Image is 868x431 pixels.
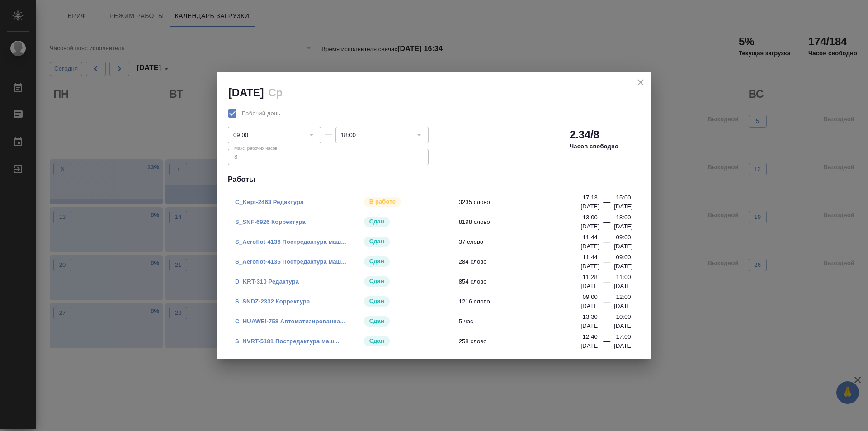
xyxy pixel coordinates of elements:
[228,86,264,99] h2: [DATE]
[459,218,587,227] span: 8198 слово
[580,202,599,211] p: [DATE]
[459,337,587,346] span: 258 слово
[369,297,384,306] p: Сдан
[616,332,631,341] p: 17:00
[580,282,599,291] p: [DATE]
[616,193,631,202] p: 15:00
[603,217,610,231] div: —
[583,293,598,302] p: 09:00
[228,174,640,185] h4: Работы
[616,293,631,302] p: 12:00
[614,222,633,231] p: [DATE]
[583,233,598,242] p: 11:44
[603,316,610,331] div: —
[235,318,345,325] a: C_HUAWEI-758 Автоматизированна...
[235,218,306,225] a: S_SNF-6926 Корректура
[235,298,310,305] a: S_SNDZ-2332 Корректура
[459,198,587,207] span: 3235 слово
[603,237,610,251] div: —
[459,317,587,326] span: 5 час
[583,313,598,322] p: 13:30
[369,317,384,326] p: Сдан
[235,258,346,265] a: S_Aeroflot-4135 Постредактура маш...
[614,341,633,350] p: [DATE]
[570,128,599,142] h2: 2.34/8
[459,237,587,246] span: 37 слово
[603,276,610,291] div: —
[583,273,598,282] p: 11:28
[369,217,384,226] p: Сдан
[583,213,598,222] p: 13:00
[580,341,599,350] p: [DATE]
[603,197,610,211] div: —
[235,338,339,345] a: S_NVRT-5181 Постредактура маш...
[369,336,384,346] p: Сдан
[616,273,631,282] p: 11:00
[614,302,633,311] p: [DATE]
[583,332,598,341] p: 12:40
[580,222,599,231] p: [DATE]
[603,336,610,350] div: —
[242,109,280,118] span: Рабочий день
[369,197,396,206] p: В работе
[369,257,384,266] p: Сдан
[459,297,587,306] span: 1216 слово
[580,242,599,251] p: [DATE]
[614,242,633,251] p: [DATE]
[235,238,346,245] a: S_Aeroflot-4136 Постредактура маш...
[614,322,633,331] p: [DATE]
[235,278,299,285] a: D_KRT-310 Редактура
[580,262,599,271] p: [DATE]
[614,282,633,291] p: [DATE]
[616,233,631,242] p: 09:00
[583,193,598,202] p: 17:13
[459,277,587,286] span: 854 слово
[616,253,631,262] p: 09:00
[616,213,631,222] p: 18:00
[634,76,647,89] button: close
[325,128,332,139] div: —
[583,253,598,262] p: 11:44
[603,256,610,271] div: —
[369,237,384,246] p: Сдан
[235,199,303,205] a: C_Kept-2463 Редактура
[580,322,599,331] p: [DATE]
[268,86,283,99] h2: Ср
[570,142,618,151] p: Часов свободно
[369,277,384,286] p: Сдан
[614,262,633,271] p: [DATE]
[616,313,631,322] p: 10:00
[580,302,599,311] p: [DATE]
[614,202,633,211] p: [DATE]
[459,257,587,266] span: 284 слово
[603,296,610,311] div: —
